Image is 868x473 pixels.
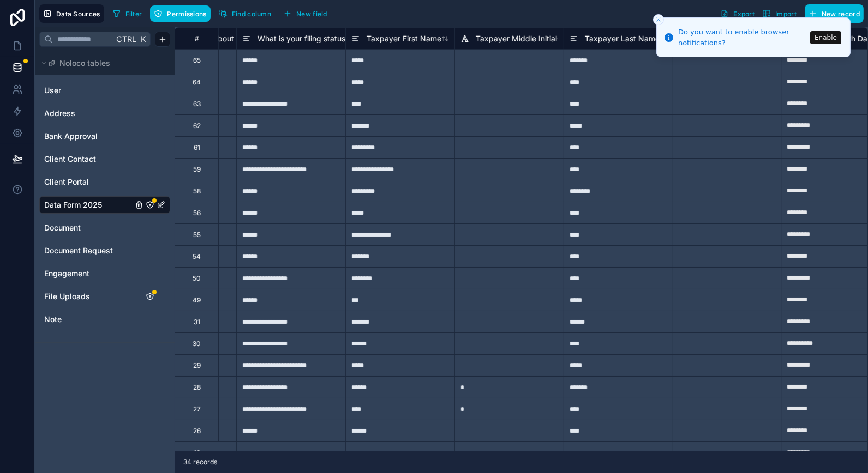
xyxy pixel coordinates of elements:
[183,458,217,466] span: 34 records
[193,405,201,414] div: 27
[139,35,147,43] span: K
[109,5,146,22] button: Filter
[44,268,133,279] a: Engagement
[258,33,345,44] span: What is your filing status
[183,34,210,43] div: #
[810,31,841,44] button: Enable
[39,173,170,191] div: Client Portal
[758,4,800,23] button: Import
[296,10,327,18] span: New field
[150,5,214,22] a: Permissions
[59,58,110,69] span: Noloco tables
[44,177,133,187] a: Client Portal
[115,32,137,46] span: Ctrl
[39,311,170,328] div: Note
[39,82,170,99] div: User
[44,199,102,210] span: Data Form 2025
[39,56,164,71] button: Noloco tables
[39,242,170,259] div: Document Request
[44,154,96,165] span: Client Contact
[39,128,170,145] div: Bank Approval
[476,33,557,44] span: Taxpayer Middle Initial
[367,33,441,44] span: Taxpayer First Name
[39,196,170,214] div: Data Form 2025
[193,187,201,196] div: 58
[193,361,201,370] div: 29
[585,33,660,44] span: Taxpayer Last Name
[39,219,170,237] div: Document
[44,245,133,256] a: Document Request
[653,14,664,25] button: Close toast
[215,5,275,22] button: Find column
[44,131,98,142] span: Bank Approval
[39,288,170,305] div: File Uploads
[44,314,133,325] a: Note
[194,448,200,457] div: 16
[167,10,206,18] span: Permissions
[194,143,200,152] div: 61
[39,4,104,23] button: Data Sources
[44,291,133,302] a: File Uploads
[44,314,62,325] span: Note
[44,268,89,279] span: Engagement
[193,231,201,239] div: 55
[805,4,864,23] button: New record
[193,56,201,65] div: 65
[150,5,210,22] button: Permissions
[193,427,201,435] div: 26
[44,222,81,233] span: Document
[800,4,864,23] a: New record
[44,222,133,233] a: Document
[125,10,142,18] span: Filter
[193,100,201,108] div: 63
[716,4,758,23] button: Export
[193,165,201,174] div: 59
[44,245,113,256] span: Document Request
[232,10,271,18] span: Find column
[44,291,90,302] span: File Uploads
[279,5,331,22] button: New field
[44,85,61,96] span: User
[193,296,201,305] div: 49
[39,105,170,122] div: Address
[44,177,89,187] span: Client Portal
[44,108,133,119] a: Address
[44,85,133,96] a: User
[44,131,133,142] a: Bank Approval
[39,265,170,282] div: Engagement
[193,209,201,217] div: 56
[44,108,75,119] span: Address
[194,318,200,326] div: 31
[193,252,201,261] div: 54
[56,10,100,18] span: Data Sources
[193,383,201,392] div: 28
[193,78,201,87] div: 64
[39,150,170,168] div: Client Contact
[678,27,807,48] div: Do you want to enable browser notifications?
[44,154,133,165] a: Client Contact
[193,339,201,348] div: 30
[44,199,133,210] a: Data Form 2025
[193,274,201,283] div: 50
[193,122,201,130] div: 62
